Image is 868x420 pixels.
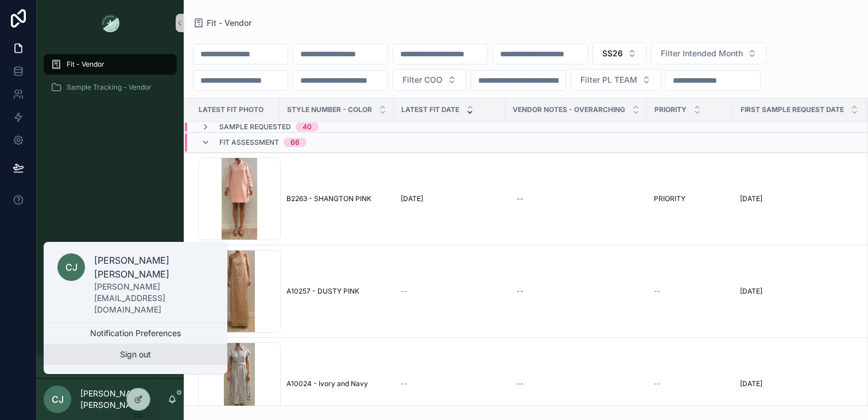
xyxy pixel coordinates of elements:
p: [PERSON_NAME] [PERSON_NAME] [94,253,214,281]
span: Vendor Notes - Overarching [513,105,625,114]
a: [DATE] [740,379,859,388]
span: Filter Intended Month [661,48,743,59]
span: A10257 - DUSTY PINK [286,287,359,296]
a: B2263 - SHANGTON PINK [286,194,387,203]
span: Style Number - Color [287,105,372,114]
span: -- [654,287,661,296]
a: PRIORITY [654,194,726,203]
button: Select Button [571,69,661,91]
a: -- [401,287,498,296]
div: 66 [290,138,300,147]
a: -- [401,379,498,388]
a: -- [512,282,640,300]
span: [DATE] [740,287,762,296]
div: -- [517,379,524,388]
span: B2263 - SHANGTON PINK [286,194,371,203]
span: Fit Assessment [219,138,279,147]
a: [DATE] [740,287,859,296]
span: Fit - Vendor [67,60,104,69]
span: -- [401,287,408,296]
span: [DATE] [401,194,423,203]
div: -- [517,287,524,296]
a: [DATE] [740,194,859,203]
a: -- [654,287,726,296]
span: -- [654,379,661,388]
span: A10024 - Ivory and Navy [286,379,368,388]
a: Fit - Vendor [44,54,177,75]
span: [DATE] [740,379,762,388]
span: Latest Fit Date [401,105,459,114]
div: 40 [303,122,312,132]
button: Select Button [651,43,766,64]
span: FIRST SAMPLE REQUEST DATE [741,105,844,114]
span: SS26 [602,48,623,59]
button: Sign out [44,344,227,365]
button: Select Button [393,69,466,91]
a: -- [512,375,640,393]
span: PRIORITY [654,194,685,203]
img: App logo [101,14,119,32]
span: Sample Tracking - Vendor [67,83,152,92]
span: Filter COO [402,74,443,86]
span: CJ [65,260,77,274]
button: Select Button [592,43,646,64]
span: Latest Fit Photo [199,105,263,114]
a: A10257 - DUSTY PINK [286,287,387,296]
button: Notification Preferences [44,323,227,344]
a: A10024 - Ivory and Navy [286,379,387,388]
span: CJ [52,392,64,406]
span: PRIORITY [654,105,687,114]
span: -- [401,379,408,388]
p: [PERSON_NAME][EMAIL_ADDRESS][DOMAIN_NAME] [94,281,214,315]
p: [PERSON_NAME] [PERSON_NAME] [80,388,168,411]
a: [DATE] [401,194,498,203]
a: -- [512,190,640,208]
a: Fit - Vendor [193,17,251,29]
a: -- [654,379,726,388]
a: Sample Tracking - Vendor [44,77,177,98]
div: -- [517,194,524,203]
span: [DATE] [740,194,762,203]
span: Filter PL TEAM [580,74,637,86]
span: Fit - Vendor [207,17,251,29]
span: Sample Requested [219,122,291,132]
div: scrollable content [37,46,184,113]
